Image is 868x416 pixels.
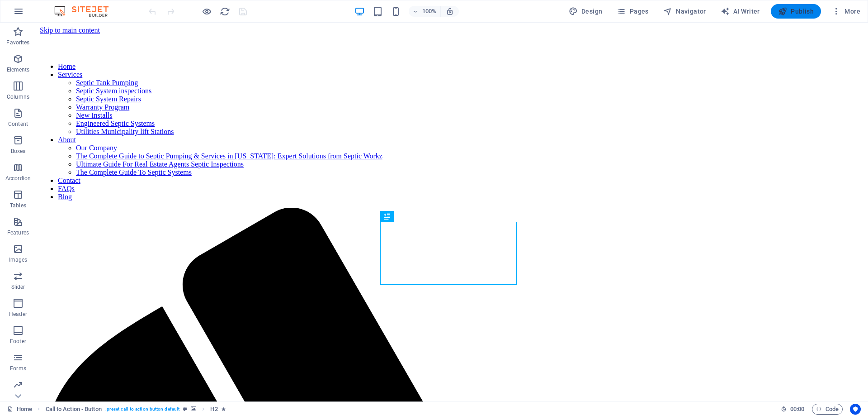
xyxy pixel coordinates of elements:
[816,404,839,415] span: Code
[210,404,217,415] span: Click to select. Double-click to edit
[7,66,30,73] p: Elements
[422,6,437,17] h6: 100%
[663,7,706,16] span: Navigator
[778,7,814,16] span: Publish
[660,4,710,19] button: Navigator
[4,4,64,11] a: Skip to main content
[617,7,648,16] span: Pages
[46,404,102,415] span: Click to select. Double-click to edit
[10,365,26,372] p: Forms
[781,404,805,415] h6: Session time
[46,404,226,415] nav: breadcrumb
[220,6,230,17] i: Reload page
[721,7,760,16] span: AI Writer
[446,7,454,15] i: On resize automatically adjust zoom level to fit chosen device.
[219,6,230,17] button: reload
[11,283,25,291] p: Slider
[6,39,29,46] p: Favorites
[569,7,603,16] span: Design
[832,7,860,16] span: More
[11,148,26,155] p: Boxes
[105,404,179,415] span: . preset-call-to-action-button-default
[9,311,27,318] p: Header
[7,229,29,236] p: Features
[10,202,26,209] p: Tables
[565,4,606,19] button: Design
[222,406,226,411] i: Element contains an animation
[201,6,212,17] button: Click here to leave preview mode and continue editing
[10,338,26,345] p: Footer
[812,404,843,415] button: Code
[565,4,606,19] div: Design (Ctrl+Alt+Y)
[790,404,804,415] span: 00 00
[9,256,28,263] p: Images
[191,406,196,411] i: This element contains a background
[7,93,29,100] p: Columns
[771,4,821,19] button: Publish
[7,404,32,415] a: Click to cancel selection. Double-click to open Pages
[797,406,798,412] span: :
[850,404,861,415] button: Usercentrics
[8,120,28,128] p: Content
[828,4,864,19] button: More
[409,6,441,17] button: 100%
[5,175,31,182] p: Accordion
[613,4,652,19] button: Pages
[183,406,187,411] i: This element is a customizable preset
[717,4,764,19] button: AI Writer
[52,6,120,17] img: Editor Logo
